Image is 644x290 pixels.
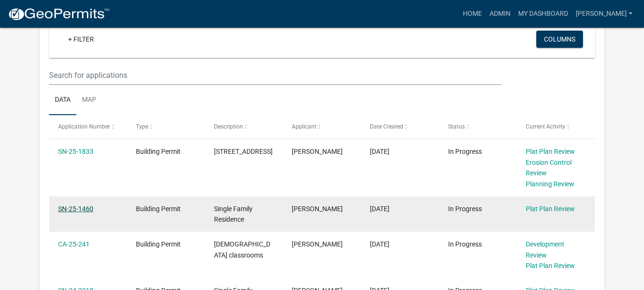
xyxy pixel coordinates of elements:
[49,65,502,85] input: Search for applications
[439,115,517,138] datatable-header-cell: Status
[526,148,575,155] a: Plat Plan Review
[49,115,127,138] datatable-header-cell: Application Number
[486,5,514,23] a: Admin
[49,85,76,116] a: Data
[370,148,389,155] span: 09/19/2025
[136,148,181,155] span: Building Permit
[361,115,439,138] datatable-header-cell: Date Created
[514,5,572,23] a: My Dashboard
[526,123,565,130] span: Current Activity
[370,123,403,130] span: Date Created
[214,240,270,259] span: Church classrooms
[58,205,93,213] a: SN-25-1460
[448,240,482,248] span: In Progress
[459,5,486,23] a: Home
[370,205,389,213] span: 08/08/2025
[283,115,361,138] datatable-header-cell: Applicant
[292,148,343,155] span: Tami Evans
[76,85,102,116] a: Map
[214,123,243,130] span: Description
[536,31,583,48] button: Columns
[526,205,575,213] a: Plat Plan Review
[526,159,572,177] a: Erosion Control Review
[61,31,102,48] a: + Filter
[136,205,181,213] span: Building Permit
[58,148,93,155] a: SN-25-1833
[448,148,482,155] span: In Progress
[292,240,343,248] span: Calvin Schneider
[58,240,90,248] a: CA-25-241
[292,205,343,213] span: Tami Evans
[214,205,253,224] span: Single Family Residence
[572,5,636,23] a: [PERSON_NAME]
[58,123,110,130] span: Application Number
[526,262,575,269] a: Plat Plan Review
[292,123,317,130] span: Applicant
[136,123,148,130] span: Type
[448,205,482,213] span: In Progress
[136,240,181,248] span: Building Permit
[205,115,283,138] datatable-header-cell: Description
[448,123,465,130] span: Status
[370,240,389,248] span: 02/22/2025
[526,240,564,259] a: Development Review
[517,115,595,138] datatable-header-cell: Current Activity
[526,180,574,188] a: Planning Review
[214,148,273,155] span: 1308 Edgewater Beach RdValparaiso
[127,115,205,138] datatable-header-cell: Type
